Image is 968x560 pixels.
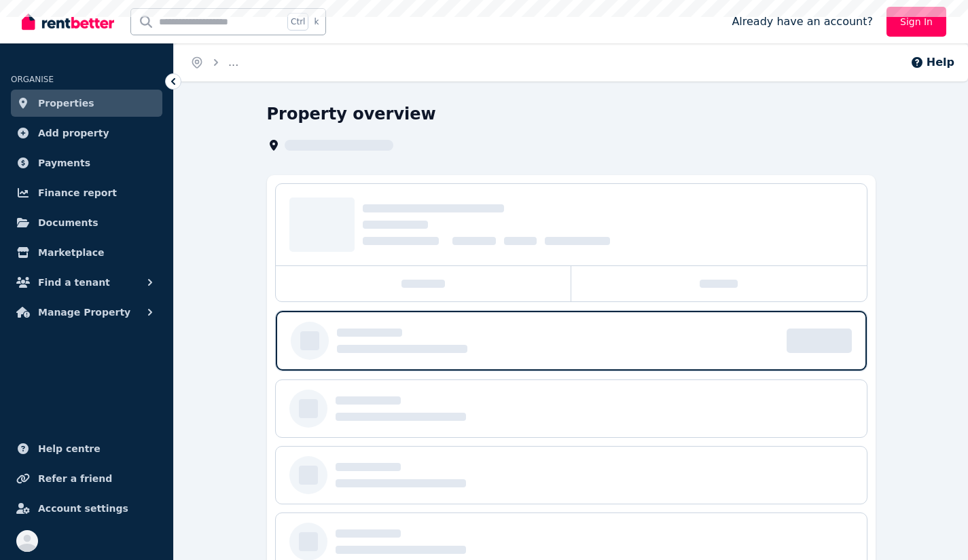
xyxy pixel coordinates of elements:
[11,149,162,176] a: Payments
[886,7,946,37] a: Sign In
[38,95,94,111] span: Properties
[174,43,255,81] nav: Breadcrumb
[38,244,104,261] span: Marketplace
[11,179,162,206] a: Finance report
[11,269,162,296] button: Find a tenant
[38,304,130,320] span: Manage Property
[11,435,162,462] a: Help centre
[910,54,954,71] button: Help
[38,185,117,201] span: Finance report
[11,90,162,117] a: Properties
[11,495,162,522] a: Account settings
[732,14,873,30] span: Already have an account?
[38,441,101,457] span: Help centre
[38,214,98,231] span: Documents
[38,155,90,171] span: Payments
[11,239,162,266] a: Marketplace
[11,75,54,84] span: ORGANISE
[11,465,162,492] a: Refer a friend
[38,470,112,487] span: Refer a friend
[267,103,436,125] h1: Property overview
[287,13,308,31] span: Ctrl
[314,16,319,27] span: k
[38,274,110,291] span: Find a tenant
[38,500,128,517] span: Account settings
[11,299,162,326] button: Manage Property
[22,12,114,32] img: RentBetter
[38,125,109,141] span: Add property
[11,119,162,147] a: Add property
[11,209,162,236] a: Documents
[228,56,238,69] span: ...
